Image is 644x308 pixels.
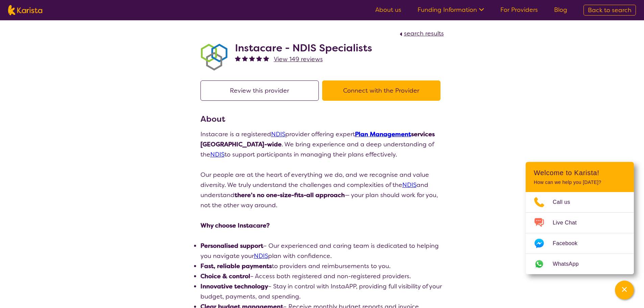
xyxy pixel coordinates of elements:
[526,192,634,274] ul: Choose channel
[263,55,269,61] img: fullstar
[242,55,248,61] img: fullstar
[200,221,270,230] strong: Why choose Instacare?
[200,87,322,95] a: Review this provider
[256,55,262,61] img: fullstar
[235,42,372,54] h2: Instacare - NDIS Specialists
[200,242,263,250] strong: Personalised support
[418,6,484,14] a: Funding Information
[398,29,444,38] a: search results
[200,282,268,290] strong: Innovative technology
[200,262,272,270] strong: Fast, reliable payments
[402,181,416,189] a: NDIS
[200,80,319,101] button: Review this provider
[355,130,411,138] a: Plan Management
[375,6,401,14] a: About us
[200,113,444,125] h3: About
[553,238,586,248] span: Facebook
[200,271,444,281] li: – Access both registered and non-registered providers.
[235,55,241,61] img: fullstar
[200,241,444,261] li: – Our experienced and caring team is dedicated to helping you navigate your plan with confidence.
[553,218,585,228] span: Live Chat
[553,259,587,269] span: WhatsApp
[534,169,626,177] h2: Welcome to Karista!
[274,54,323,64] a: View 149 reviews
[526,162,634,274] div: Channel Menu
[274,55,323,63] span: View 149 reviews
[404,29,444,38] span: search results
[200,281,444,302] li: – Stay in control with InstaAPP, providing full visibility of your budget, payments, and spending.
[583,5,636,16] a: Back to search
[588,6,631,14] span: Back to search
[249,55,255,61] img: fullstar
[235,191,345,199] strong: there’s no one-size-fits-all approach
[8,5,42,15] img: Karista logo
[322,80,440,101] button: Connect with the Provider
[534,180,626,185] p: How can we help you [DATE]?
[200,44,228,71] img: obkhna0zu27zdd4ubuus.png
[615,281,634,300] button: Channel Menu
[500,6,538,14] a: For Providers
[254,252,268,260] a: NDIS
[526,254,634,274] a: Web link opens in a new tab.
[200,272,250,280] strong: Choice & control
[200,170,444,210] p: Our people are at the heart of everything we do, and we recognise and value diversity. We truly u...
[322,87,444,95] a: Connect with the Provider
[271,130,285,138] a: NDIS
[210,150,224,159] a: NDIS
[200,261,444,271] li: to providers and reimbursements to you.
[200,129,444,160] p: Instacare is a registered provider offering expert . We bring experience and a deep understanding...
[553,197,578,207] span: Call us
[554,6,567,14] a: Blog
